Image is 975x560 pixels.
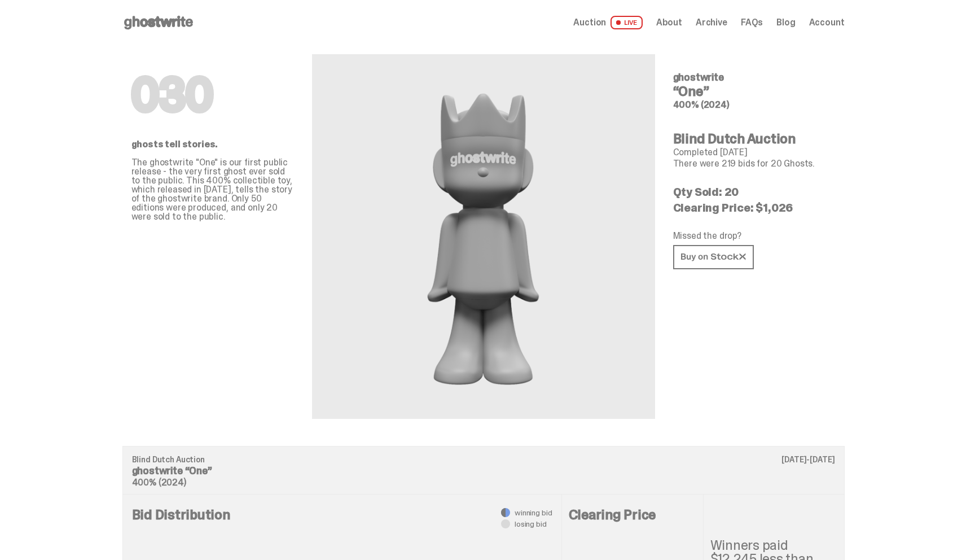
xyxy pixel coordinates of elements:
[741,18,763,27] a: FAQs
[131,72,294,117] h1: 030
[569,508,696,522] h4: Clearing Price
[696,18,727,27] a: Archive
[673,159,836,168] p: There were 219 bids for 20 Ghosts.
[573,16,642,29] a: Auction LIVE
[673,231,836,240] p: Missed the drop?
[673,71,724,84] span: ghostwrite
[396,81,570,392] img: ghostwrite&ldquo;One&rdquo;
[673,99,730,111] span: 400% (2024)
[673,148,836,157] p: Completed [DATE]
[656,18,682,27] a: About
[515,509,552,517] span: winning bid
[573,18,606,27] span: Auction
[132,508,552,558] h4: Bid Distribution
[132,466,835,476] p: ghostwrite “One”
[809,18,845,27] a: Account
[781,456,835,463] p: [DATE]-[DATE]
[132,456,835,463] p: Blind Dutch Auction
[131,158,294,221] p: The ghostwrite "One" is our first public release - the very first ghost ever sold to the public. ...
[673,202,836,213] p: Clearing Price: $1,026
[611,16,643,29] span: LIVE
[776,18,795,27] a: Blog
[515,520,547,528] span: losing bid
[131,140,294,149] p: ghosts tell stories.
[673,186,836,198] p: Qty Sold: 20
[673,85,836,98] h4: “One”
[132,476,186,488] span: 400% (2024)
[673,132,836,146] h4: Blind Dutch Auction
